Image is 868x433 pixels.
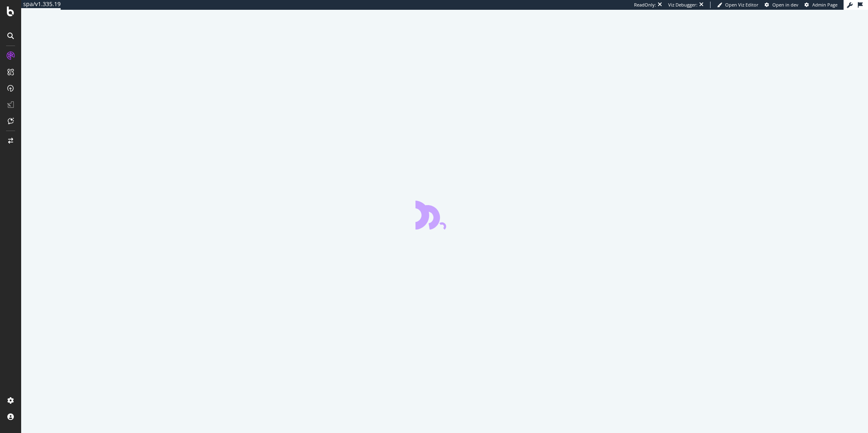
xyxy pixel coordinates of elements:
[765,2,798,8] a: Open in dev
[668,2,697,8] div: Viz Debugger:
[772,2,798,8] span: Open in dev
[725,2,759,8] span: Open Viz Editor
[805,2,837,8] a: Admin Page
[415,200,474,230] div: animation
[634,2,656,8] div: ReadOnly:
[812,2,837,8] span: Admin Page
[717,2,759,8] a: Open Viz Editor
